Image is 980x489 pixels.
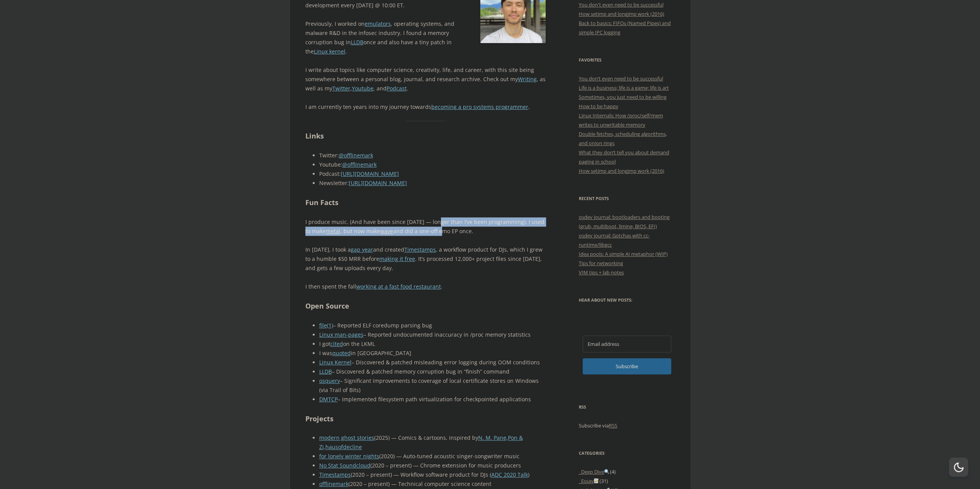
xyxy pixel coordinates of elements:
[339,152,373,159] a: @offlinemark
[609,422,617,429] a: RSS
[319,452,379,460] a: for lonely winter nights
[387,85,407,92] a: Podcast
[319,359,352,366] a: Linux Kernel
[319,331,364,338] a: Linux man-pages
[404,246,436,253] a: Timestamps
[319,376,546,395] li: – Significant improvements to coverage of local certificate stores on Windows (via Trail of Bits)
[491,471,528,478] a: ADC 2020 Talk
[305,245,546,273] p: In [DATE], I took a and created , a workflow product for DJs, which I grew to a humble $50 MRR be...
[579,232,650,248] a: osdev journal: Gotchas with cc-runtime/libgcc
[579,402,675,412] h3: RSS
[579,194,675,203] h3: Recent Posts
[319,480,348,487] a: offlinemark
[319,160,546,169] li: Youtube:
[579,295,675,305] h3: Hear about new posts:
[579,477,600,484] a: _Essay
[319,322,333,329] a: file(1)
[351,38,364,46] a: LLDB
[319,434,374,441] a: modern ghost stories
[379,255,415,262] a: making it free
[579,130,667,147] a: Double fetches, scheduling algorithms, and onion rings
[325,443,362,451] a: hausofdecline
[380,227,393,235] a: wave
[579,467,675,476] li: (4)
[579,93,667,100] a: Sometimes, you just need to be willing
[352,85,374,92] a: Youtube
[319,321,546,330] li: – Reported ELF coredump parsing bug
[319,433,546,452] li: (2025) — Comics & cartoons, inspired by , ,
[305,197,546,208] h2: Fun Facts
[604,469,609,474] img: 🔍
[518,75,537,83] a: Writing
[319,339,546,349] li: I got on the LKML
[305,130,546,142] h2: Links
[579,75,663,82] a: You don’t even need to be successful
[319,395,546,404] li: – Implemented filesystem path virtualization for checkpointed applications
[579,421,675,430] p: Subscribe via
[478,434,506,441] a: N. M. Pane
[305,217,546,236] p: I produce music. (And have been since [DATE] — longer than I’ve been programming). I used to make...
[319,368,332,375] a: LLDB
[319,479,546,489] li: (2020 – present) — Technical computer science content
[305,65,546,93] p: I write about topics like computer science, creativity, life, and career, with this site being so...
[314,48,345,55] a: Linux kernel
[319,396,338,403] a: DMTCP
[319,349,546,358] li: I was in [GEOGRAPHIC_DATA]
[579,103,618,110] a: How to be happy
[579,149,669,165] a: What they don’t tell you about demand paging in school
[431,103,528,110] a: becoming a pro systems programmer
[332,349,351,357] a: quoted
[365,20,391,27] a: emulators
[594,478,599,483] img: 📝
[305,19,546,56] p: Previously, I worked on , operating systems, and malware R&D in the infosec industry. I found a m...
[332,368,509,375] span: – Discovered & patched memory corruption bug in “finish” command
[579,84,669,91] a: Life is a business; life is a game; life is art
[579,167,664,174] a: How setjmp and longjmp work (2016)
[579,250,668,257] a: Idea pools: A simple AI metaphor (WIP)
[349,179,407,187] a: [URL][DOMAIN_NAME]
[579,214,670,230] a: osdev journal: bootloaders and booting (grub, multiboot, limine, BIOS, EFI)
[319,179,546,188] li: Newsletter:
[341,170,399,177] a: [URL][DOMAIN_NAME]
[319,462,370,469] a: No Stat Soundcloud
[319,452,546,461] li: (2020) — Auto-tuned acoustic singer-songwriter music
[579,112,663,128] a: Linux Internals: How /proc/self/mem writes to unwritable memory
[579,476,675,486] li: (31)
[305,413,546,424] h2: Projects
[579,260,623,267] a: Tips for networking
[319,470,546,479] li: (2020 – present) — Workflow software product for DJs ( )
[579,1,663,8] a: You don't even need to be successful
[305,282,546,291] p: I then spent the fall .
[579,10,664,17] a: How setjmp and longjmp work (2016)
[342,161,377,168] a: @offlinemark
[305,300,546,312] h2: Open Source
[326,227,340,235] a: metal
[579,55,675,65] h3: Favorites
[319,358,546,367] li: – Discovered & patched misleading error logging during OOM conditions
[319,461,546,470] li: (2020 – present) — Chrome extension for music producers
[351,246,373,253] a: gap year
[319,330,546,339] li: – Reported undocumented inaccuracy in /proc memory statistics
[319,377,340,384] a: osquery
[319,151,546,160] li: Twitter:
[305,102,546,112] p: I am currently ten years into my journey towards .
[579,449,675,458] h3: Categories
[319,169,546,179] li: Podcast:
[319,471,351,478] a: Timestamps
[579,468,610,475] a: _Deep Dive
[356,283,441,290] a: working at a fast food restaurant
[579,20,671,36] a: Back to basics: FIFOs (Named Pipes) and simple IPC logging
[319,434,523,451] a: Pon & Zi
[332,85,350,92] a: Twitter
[583,358,671,374] button: Subscribe
[579,269,624,276] a: VIM tips + lab notes
[330,340,343,347] a: cited
[583,335,671,352] input: Email address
